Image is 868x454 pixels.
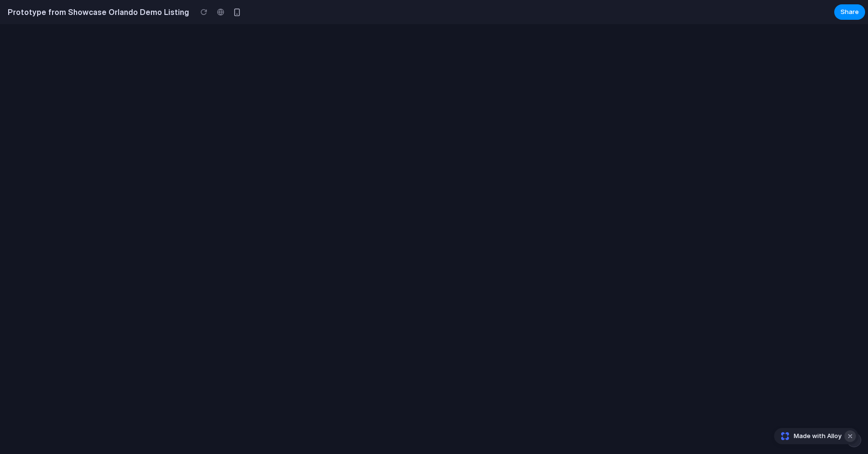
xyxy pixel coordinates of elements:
[834,4,865,20] button: Share
[4,6,189,18] h2: Prototype from Showcase Orlando Demo Listing
[841,7,859,17] span: Share
[844,430,856,442] button: Dismiss watermark
[774,431,842,441] a: Made with Alloy
[794,431,841,441] span: Made with Alloy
